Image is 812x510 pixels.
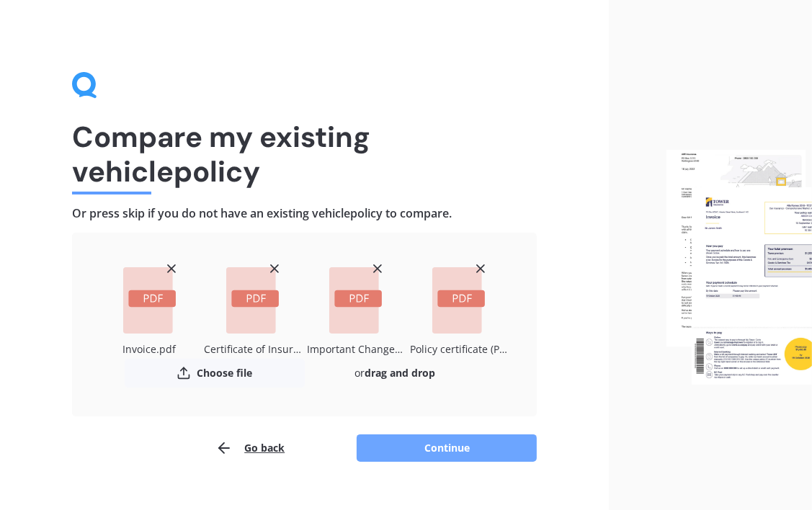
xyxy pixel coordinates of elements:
[365,366,435,380] b: drag and drop
[307,339,404,359] div: Important Changes.pdf
[305,359,485,388] div: or
[125,359,305,388] button: Choose file
[101,339,198,359] div: Invoice.pdf
[204,339,301,359] div: Certificate of Insurance.pdf
[666,150,812,385] img: files.webp
[215,434,285,462] button: Go back
[410,339,507,359] div: Policy certificate (P00000134576) (2).pdf
[72,206,537,221] h4: Or press skip if you do not have an existing vehicle policy to compare.
[357,434,537,462] button: Continue
[72,120,537,189] h1: Compare my existing vehicle policy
